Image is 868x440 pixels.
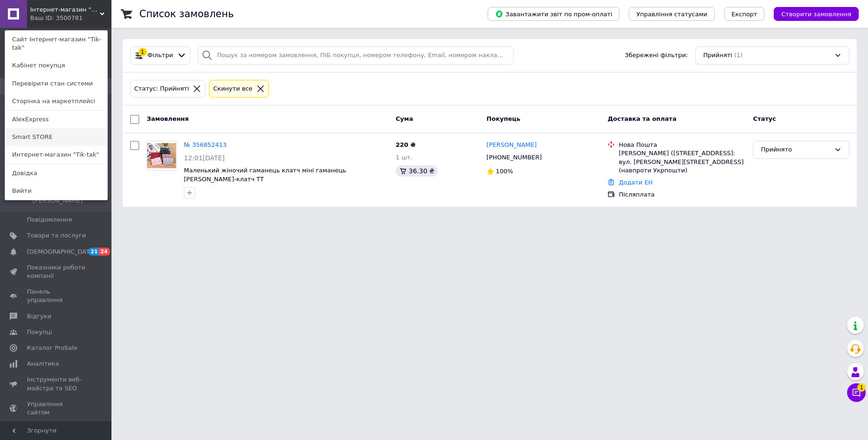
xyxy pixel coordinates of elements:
[27,231,86,240] span: Товари та послуги
[396,154,412,161] span: 1 шт.
[619,141,745,149] div: Нова Пошта
[396,165,438,177] div: 36.30 ₴
[619,149,745,175] div: [PERSON_NAME] ([STREET_ADDRESS]: вул. [PERSON_NAME][STREET_ADDRESS] (навпроти Укрпошти)
[27,263,86,280] span: Показники роботи компанії
[139,8,234,20] h1: Список замовлень
[184,154,225,162] span: 12:01[DATE]
[761,145,830,155] div: Прийнято
[485,151,544,164] div: [PHONE_NUMBER]
[396,115,413,122] span: Cума
[27,400,86,417] span: Управління сайтом
[753,115,776,122] span: Статус
[27,248,96,256] span: [DEMOGRAPHIC_DATA]
[734,52,743,59] span: (1)
[99,248,110,256] span: 24
[495,10,612,18] span: Завантажити звіт по пром-оплаті
[487,141,537,150] a: [PERSON_NAME]
[781,11,851,18] span: Створити замовлення
[27,312,51,321] span: Відгуки
[847,383,866,402] button: Чат з покупцем1
[619,179,653,186] a: Додати ЕН
[703,51,732,60] span: Прийняті
[148,51,173,60] span: Фільтри
[198,46,514,65] input: Пошук за номером замовлення, ПІБ покупця, номером телефону, Email, номером накладної
[211,84,255,94] div: Cкинути все
[27,328,52,336] span: Покупці
[764,10,859,17] a: Створити замовлення
[488,7,620,21] button: Завантажити звіт по пром-оплаті
[857,383,866,392] span: 1
[30,6,100,14] span: Інтернет-магазин "Tik-tak"
[147,115,189,122] span: Замовлення
[5,182,107,200] a: Вийти
[27,288,86,304] span: Панель управління
[5,164,107,182] a: Довідка
[27,360,59,368] span: Аналітика
[496,168,513,175] span: 100%
[138,48,147,56] div: 1
[396,141,416,148] span: 220 ₴
[184,141,227,148] a: № 356852413
[5,31,107,57] a: Сайт Інтернет-магазин "Tik-tak"
[147,143,176,168] img: Фото товару
[5,57,107,74] a: Кабінет покупця
[88,248,99,256] span: 21
[731,11,757,18] span: Експорт
[30,14,69,22] div: Ваш ID: 3500781
[487,115,521,122] span: Покупець
[184,167,346,183] a: Маленький жіночий гаманець клатч міні гаманець [PERSON_NAME]-клатч TT
[774,7,859,21] button: Створити замовлення
[27,216,72,224] span: Повідомлення
[636,11,707,18] span: Управління статусами
[5,128,107,146] a: Smart STORE
[629,7,715,21] button: Управління статусами
[607,115,676,122] span: Доставка та оплата
[132,84,191,94] div: Статус: Прийняті
[5,75,107,92] a: Перевірити стан системи
[27,375,86,392] span: Інструменти веб-майстра та SEO
[724,7,765,21] button: Експорт
[5,146,107,164] a: Интернет-магазин "Tik-tak"
[5,111,107,128] a: AlexExpress
[147,141,176,171] a: Фото товару
[625,51,688,60] span: Збережені фільтри:
[5,92,107,110] a: Сторінка на маркетплейсі
[619,190,745,199] div: Післяплата
[27,344,77,352] span: Каталог ProSale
